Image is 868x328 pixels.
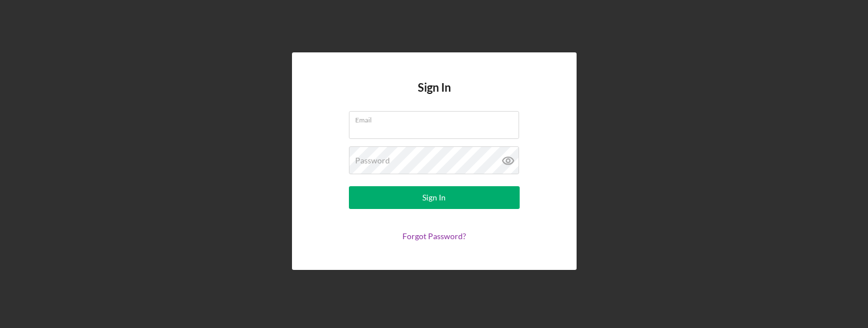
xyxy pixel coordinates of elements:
[402,231,466,241] a: Forgot Password?
[355,156,390,165] label: Password
[422,186,446,209] div: Sign In
[418,81,451,111] h4: Sign In
[349,186,520,209] button: Sign In
[355,112,519,124] label: Email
